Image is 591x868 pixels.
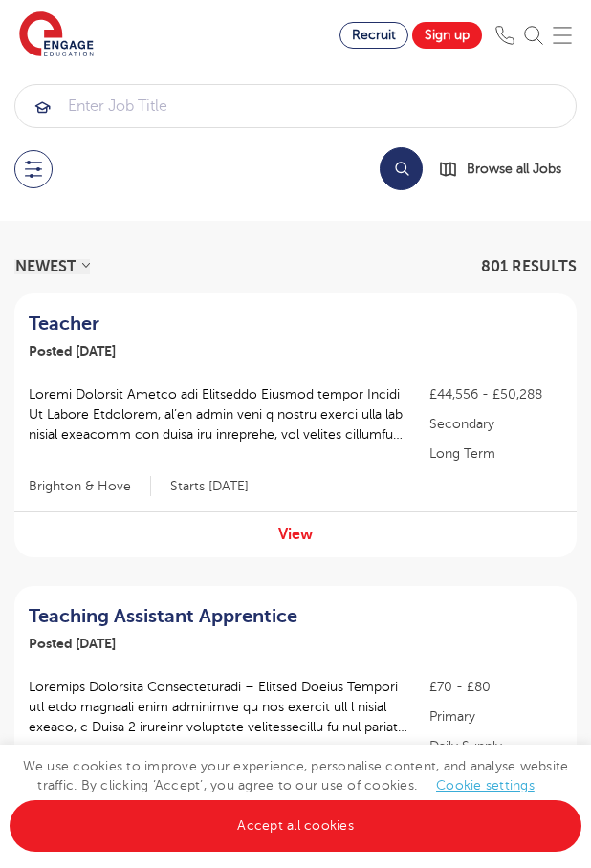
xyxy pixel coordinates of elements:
[19,11,94,59] img: Engage Education
[481,258,577,275] span: 801 RESULTS
[438,158,577,180] a: Browse all Jobs
[436,778,535,792] a: Cookie settings
[429,736,563,756] p: Daily Supply
[495,26,514,45] img: Phone
[29,677,410,737] p: Loremips Dolorsita Consecteturadi – Elitsed Doeius Tempori utl etdo magnaali enim adminimve qu no...
[29,343,116,358] span: Posted [DATE]
[429,677,563,697] p: £70 - £80
[380,147,423,190] button: Search
[10,759,581,833] span: We use cookies to improve your experience, personalise content, and analyse website traffic. By c...
[14,84,577,128] div: Submit
[29,636,116,651] span: Posted [DATE]
[467,158,561,180] span: Browse all Jobs
[29,384,410,445] p: Loremi Dolorsit Ametco adi Elitseddo Eiusmod tempor Incidi Ut Labore Etdolorem, al’en admin veni ...
[553,26,572,45] img: Mobile Menu
[412,22,482,49] a: Sign up
[339,22,408,49] a: Recruit
[429,706,563,727] p: Primary
[352,28,396,42] span: Recruit
[15,85,576,127] input: Submit
[429,444,563,464] p: Long Term
[429,384,563,404] p: £44,556 - £50,288
[29,605,403,628] a: Teaching Assistant Apprentice
[29,313,403,336] a: Teacher
[10,800,581,852] a: Accept all cookies
[429,414,563,434] p: Secondary
[524,26,543,45] img: Search
[278,526,313,543] a: View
